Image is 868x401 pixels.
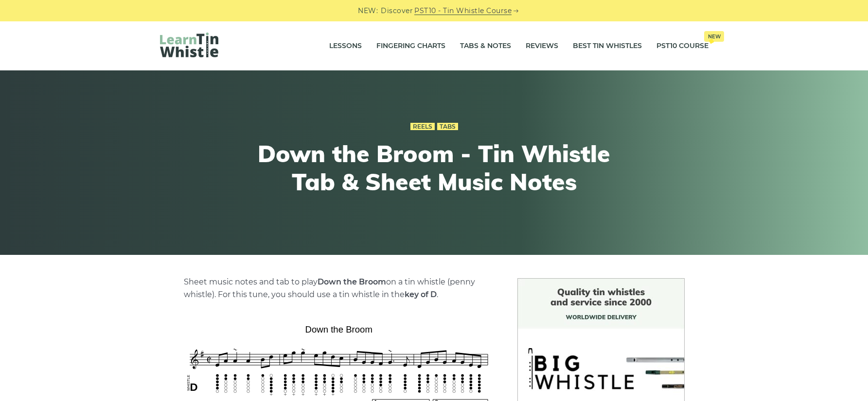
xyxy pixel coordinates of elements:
[526,34,558,58] a: Reviews
[656,34,709,58] a: PST10 CourseNew
[405,290,437,299] strong: key of D
[318,277,386,286] strong: Down the Broom
[410,123,435,131] a: Reels
[573,34,642,58] a: Best Tin Whistles
[704,31,724,42] span: New
[184,276,494,301] p: Sheet music notes and tab to play on a tin whistle (penny whistle). For this tune, you should use...
[376,34,445,58] a: Fingering Charts
[329,34,362,58] a: Lessons
[255,140,613,196] h1: Down the Broom - Tin Whistle Tab & Sheet Music Notes
[160,33,218,57] img: LearnTinWhistle.com
[460,34,511,58] a: Tabs & Notes
[437,123,458,131] a: Tabs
